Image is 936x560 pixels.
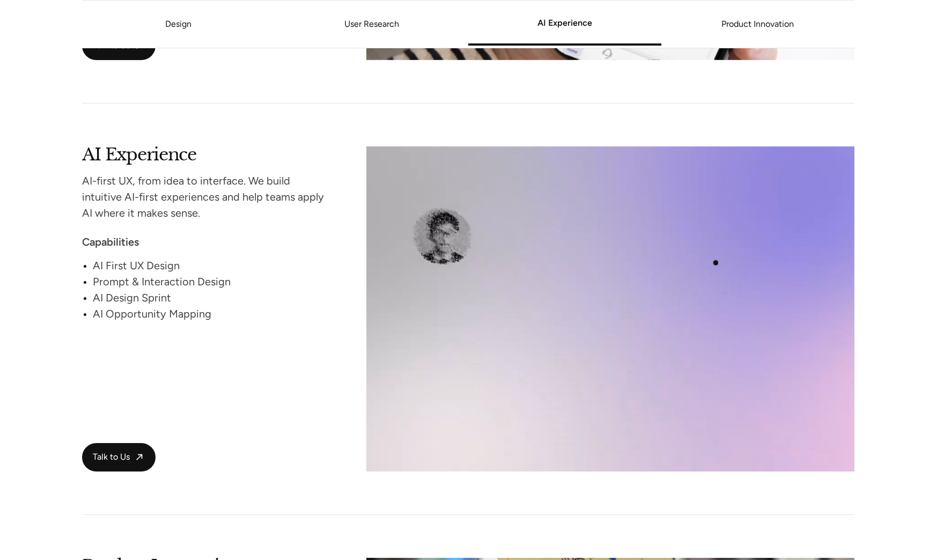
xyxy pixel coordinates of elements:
span: Talk to Us [93,452,130,463]
div: AI-first UX, from idea to interface. We build intuitive AI-first experiences and help teams apply... [82,173,326,221]
a: User Research [275,21,468,27]
a: AI Experience [468,20,661,26]
a: Product Innovation [661,21,854,27]
div: Prompt & Interaction Design [93,274,326,290]
a: Talk to Us [82,443,156,471]
div: AI First UX Design [93,257,326,274]
div: AI Design Sprint [93,290,326,306]
a: Design [165,19,191,29]
h2: AI Experience [82,146,326,161]
div: AI Opportunity Mapping [93,306,326,322]
div: Capabilities [82,234,326,250]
